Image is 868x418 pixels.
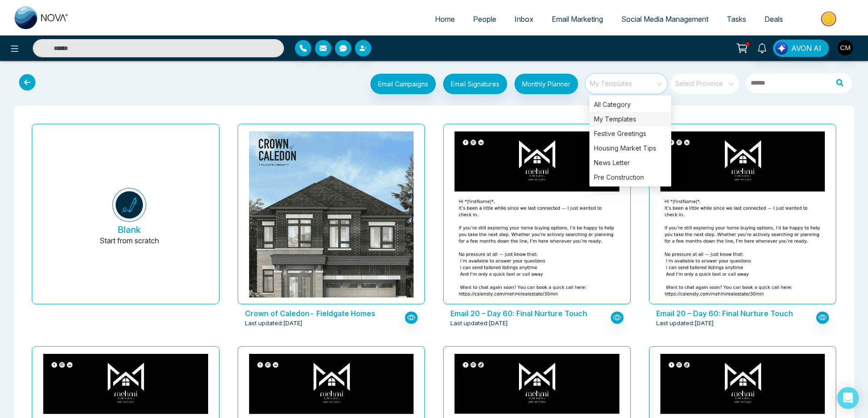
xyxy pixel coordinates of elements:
[797,9,863,29] img: Market-place.gif
[838,40,853,55] img: User Avatar
[100,235,159,257] p: Start from scratch
[370,74,436,94] button: Email Campaigns
[47,131,212,304] button: BlankStart from scratch
[363,79,436,88] a: Email Campaigns
[514,15,534,24] span: Inbox
[727,15,746,24] span: Tasks
[589,126,671,141] div: Festive Greetings
[112,188,146,222] img: novacrm
[589,156,671,170] div: News Letter
[464,10,505,28] a: People
[435,15,455,24] span: Home
[15,6,69,29] img: Nova CRM Logo
[245,308,400,319] p: Crown of Caledon- Fieldgate Homes
[436,74,507,96] a: Email Signatures
[764,15,783,24] span: Deals
[589,170,671,185] div: Pre Construction
[245,319,303,328] span: Last updated: [DATE]
[718,10,755,28] a: Tasks
[450,308,606,319] p: Email 20 – Day 60: Final Nurture Touch
[775,42,788,55] img: Lead Flow
[612,10,718,28] a: Social Media Management
[118,224,141,235] h5: Blank
[590,77,664,91] span: My Templates
[755,10,792,28] a: Deals
[837,387,859,409] div: Open Intercom Messenger
[773,40,829,57] button: AVON AI
[589,97,671,112] div: All Category
[473,15,496,24] span: People
[656,308,812,319] p: Email 20 – Day 60: Final Nurture Touch
[443,74,507,94] button: Email Signatures
[589,112,671,126] div: My Templates
[791,43,821,54] span: AVON AI
[514,74,578,94] button: Monthly Planner
[543,10,612,28] a: Email Marketing
[552,15,603,24] span: Email Marketing
[426,10,464,28] a: Home
[450,319,508,328] span: Last updated: [DATE]
[507,74,578,96] a: Monthly Planner
[505,10,543,28] a: Inbox
[656,319,714,328] span: Last updated: [DATE]
[372,131,702,304] img: novacrm
[589,141,671,156] div: Housing Market Tips
[621,15,708,24] span: Social Media Management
